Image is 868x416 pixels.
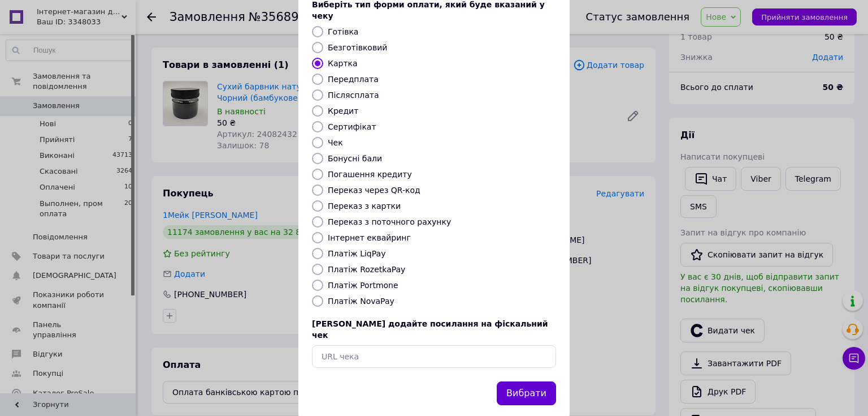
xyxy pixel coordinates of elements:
[328,217,451,226] label: Переказ з поточного рахунку
[328,249,385,258] label: Платіж LiqPay
[328,265,405,274] label: Платіж RozetkaPay
[328,233,411,242] label: Інтернет еквайринг
[328,297,394,306] label: Платіж NovaPay
[497,381,556,406] button: Вибрати
[328,122,376,131] label: Сертифікат
[328,281,398,290] label: Платіж Portmone
[328,75,379,84] label: Передплата
[312,319,548,340] span: [PERSON_NAME] додайте посилання на фіскальний чек
[328,170,412,179] label: Погашення кредиту
[328,201,401,211] label: Переказ з картки
[328,59,358,68] label: Картка
[328,43,387,52] label: Безготівковий
[312,345,556,368] input: URL чека
[328,154,382,163] label: Бонусні бали
[328,27,358,36] label: Готівка
[328,106,358,115] label: Кредит
[328,186,420,195] label: Переказ через QR-код
[328,91,379,100] label: Післясплата
[328,138,343,147] label: Чек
